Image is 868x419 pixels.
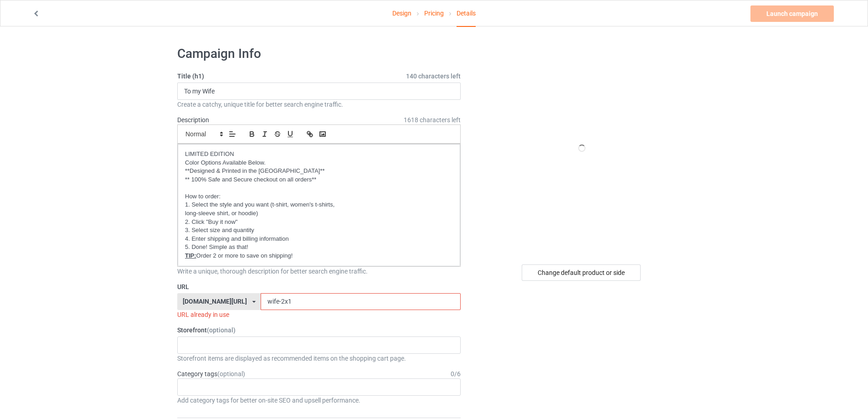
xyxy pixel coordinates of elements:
[177,310,461,319] div: URL already in use
[185,201,453,209] p: 1. Select the style and you want (t-shirt, women's t-shirts,
[185,209,453,218] p: long-sleeve shirt, or hoodie)
[185,176,453,184] p: ** 100% Safe and Secure checkout on all orders**
[177,267,461,276] div: Write a unique, thorough description for better search engine traffic.
[185,243,453,252] p: 5. Done! Simple as that!
[185,192,453,201] p: How to order:
[185,226,453,235] p: 3. Select size and quantity
[177,396,461,405] div: Add category tags for better on-site SEO and upsell performance.
[185,159,453,167] p: Color Options Available Below.
[207,326,236,334] span: (optional)
[185,150,453,159] p: LIMITED EDITION
[177,326,461,335] label: Storefront
[406,72,461,81] span: 140 characters left
[185,218,453,227] p: 2. Click "Buy it now"
[522,264,641,281] div: Change default product or side
[185,235,453,243] p: 4. Enter shipping and billing information
[217,370,245,378] span: (optional)
[451,369,461,378] div: 0 / 6
[177,46,461,62] h1: Campaign Info
[185,252,453,260] p: Order 2 or more to save on shipping!
[185,167,453,176] p: **Designed & Printed in the [GEOGRAPHIC_DATA]**
[392,0,411,26] a: Design
[177,354,461,363] div: Storefront items are displayed as recommended items on the shopping cart page.
[177,100,461,109] div: Create a catchy, unique title for better search engine traffic.
[183,298,247,305] div: [DOMAIN_NAME][URL]
[457,0,476,27] div: Details
[404,115,461,124] span: 1618 characters left
[177,116,209,124] label: Description
[177,72,461,81] label: Title (h1)
[424,0,444,26] a: Pricing
[177,369,245,378] label: Category tags
[185,252,196,259] u: TIP:
[177,282,461,291] label: URL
